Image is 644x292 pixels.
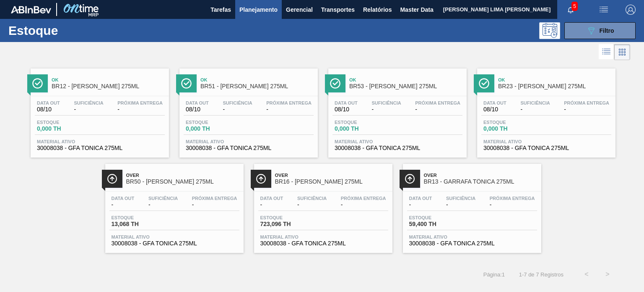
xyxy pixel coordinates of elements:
[52,83,165,89] span: BR12 - GARRAFA TÔNICA 275ML
[483,145,609,151] span: 30008038 - GFA TONICA 275ML
[498,77,611,82] span: Ok
[490,202,535,208] span: -
[564,100,609,105] span: Próxima Entrega
[112,215,170,220] span: Estoque
[99,158,248,253] a: ÍconeOverBR50 - [PERSON_NAME] 275MLData out-Suficiência-Próxima Entrega-Estoque13,068 THMaterial ...
[297,196,327,201] span: Suficiência
[186,139,312,144] span: Material ativo
[597,264,618,285] button: >
[117,100,163,105] span: Próxima Entrega
[112,234,237,239] span: Material ativo
[186,126,244,132] span: 0,000 TH
[424,179,537,185] span: BR13 - GARRAFA TÔNICA 275ML
[266,100,312,105] span: Próxima Entrega
[400,5,433,15] span: Master Data
[192,196,237,201] span: Próxima Entrega
[186,145,312,151] span: 30008038 - GFA TONICA 275ML
[32,78,43,89] img: Ícone
[223,106,252,113] span: -
[200,83,314,89] span: BR51 - GARRAFA TÔNICA 275ML
[371,100,401,105] span: Suficiência
[349,77,462,82] span: Ok
[335,145,460,151] span: 30008038 - GFA TONICA 275ML
[490,196,535,201] span: Próxima Entrega
[260,234,386,239] span: Material ativo
[37,145,163,151] span: 30008038 - GFA TONICA 275ML
[260,202,283,208] span: -
[275,179,388,185] span: BR16 - GARRAFA TÔNICA 275ML
[415,106,460,113] span: -
[415,100,460,105] span: Próxima Entrega
[424,173,537,178] span: Over
[297,202,327,208] span: -
[576,264,597,285] button: <
[397,158,545,253] a: ÍconeOverBR13 - GARRAFA TÔNICA 275MLData out-Suficiência-Próxima Entrega-Estoque59,400 THMaterial...
[173,62,322,158] a: ÍconeOkBR51 - [PERSON_NAME] 275MLData out08/10Suficiência-Próxima Entrega-Estoque0,000 THMaterial...
[483,100,506,105] span: Data out
[371,106,401,113] span: -
[200,77,314,82] span: Ok
[186,120,244,125] span: Estoque
[520,100,550,105] span: Suficiência
[599,44,614,60] div: Visão em Lista
[181,78,192,89] img: Ícone
[286,5,313,15] span: Gerencial
[186,106,209,113] span: 08/10
[37,100,60,105] span: Data out
[341,202,386,208] span: -
[409,196,432,201] span: Data out
[256,174,266,184] img: Ícone
[335,126,393,132] span: 0,000 TH
[335,120,393,125] span: Estoque
[260,240,386,247] span: 30008038 - GFA TONICA 275ML
[112,202,135,208] span: -
[37,139,163,144] span: Material ativo
[52,77,165,82] span: Ok
[248,158,397,253] a: ÍconeOverBR16 - [PERSON_NAME] 275MLData out-Suficiência-Próxima Entrega-Estoque723,096 THMaterial...
[517,271,563,278] span: 1 - 7 de 7 Registros
[148,202,178,208] span: -
[446,196,475,201] span: Suficiência
[341,196,386,201] span: Próxima Entrega
[498,83,611,89] span: BR23 - GARRAFA TÔNICA 275ML
[126,179,239,185] span: BR50 - GARRAFA TÔNICA 275ML
[600,27,614,34] span: Filtro
[322,62,471,158] a: ÍconeOkBR53 - [PERSON_NAME] 275MLData out08/10Suficiência-Próxima Entrega-Estoque0,000 THMaterial...
[112,221,170,227] span: 13,068 TH
[8,26,129,35] h1: Estoque
[74,100,103,105] span: Suficiência
[117,106,163,113] span: -
[446,202,475,208] span: -
[409,202,432,208] span: -
[614,44,630,60] div: Visão em Cards
[126,173,239,178] span: Over
[349,83,462,89] span: BR53 - GARRAFA TÔNICA 275ML
[112,240,237,247] span: 30008038 - GFA TONICA 275ML
[11,6,51,13] img: TNhmsLtSVTkK8tSr43FrP2fwEKptu5GPRR3wAAAABJRU5ErkJggg==
[483,126,542,132] span: 0,000 TH
[260,221,319,227] span: 723,096 TH
[330,78,340,89] img: Ícone
[483,120,542,125] span: Estoque
[148,196,178,201] span: Suficiência
[37,106,60,113] span: 08/10
[266,106,312,113] span: -
[321,5,355,15] span: Transportes
[483,139,609,144] span: Material ativo
[539,22,560,39] div: Pogramando: nenhum usuário selecionado
[479,78,489,89] img: Ícone
[599,5,609,15] img: userActions
[239,5,278,15] span: Planejamento
[24,62,173,158] a: ÍconeOkBR12 - [PERSON_NAME] 275MLData out08/10Suficiência-Próxima Entrega-Estoque0,000 THMaterial...
[409,215,468,220] span: Estoque
[564,106,609,113] span: -
[335,139,460,144] span: Material ativo
[471,62,620,158] a: ÍconeOkBR23 - [PERSON_NAME] 275MLData out08/10Suficiência-Próxima Entrega-Estoque0,000 THMaterial...
[409,234,535,239] span: Material ativo
[520,106,550,113] span: -
[192,202,237,208] span: -
[223,100,252,105] span: Suficiência
[564,22,636,39] button: Filtro
[260,196,283,201] span: Data out
[112,196,135,201] span: Data out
